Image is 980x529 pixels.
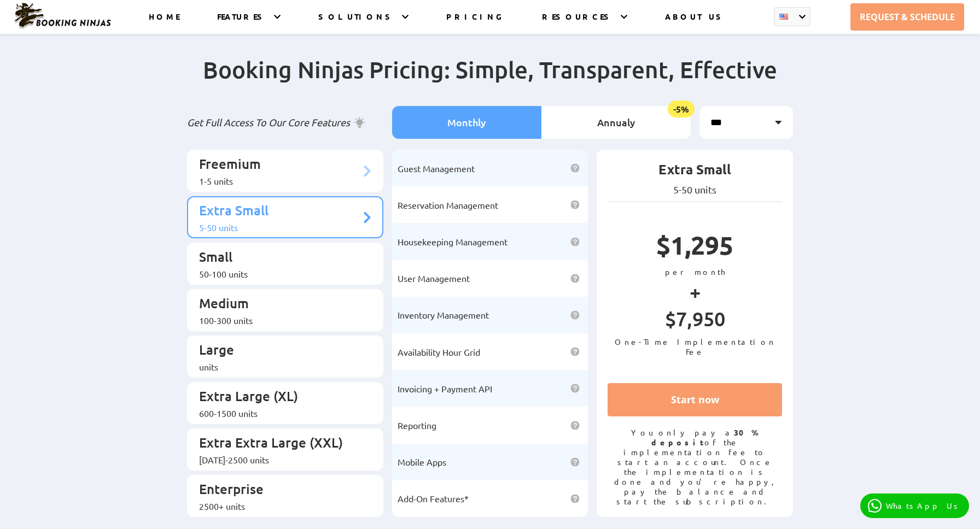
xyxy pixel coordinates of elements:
[608,267,782,277] p: per month
[668,101,695,117] span: -5%
[860,493,969,518] a: WhatsApp Us
[199,501,360,512] div: 2500+ units
[199,434,360,454] p: Extra Extra Large (XXL)
[541,106,691,139] li: Annualy
[398,456,446,467] span: Mobile Apps
[398,163,475,174] span: Guest Management
[199,268,360,279] div: 50-100 units
[199,341,360,361] p: Large
[187,116,383,129] p: Get Full Access To Our Core Features
[608,229,782,267] p: $1,295
[187,55,793,106] h2: Booking Ninjas Pricing: Simple, Transparent, Effective
[570,163,580,173] img: help icon
[199,175,360,186] div: 1-5 units
[570,347,580,356] img: help icon
[199,408,360,419] div: 600-1500 units
[149,11,179,34] a: HOME
[199,361,360,372] div: units
[665,11,726,34] a: ABOUT US
[570,421,580,430] img: help icon
[651,427,759,447] strong: 30% deposit
[446,11,504,34] a: PRICING
[398,273,470,284] span: User Management
[398,383,492,394] span: Invoicing + Payment API
[608,337,782,356] p: One-Time Implementation Fee
[542,11,614,34] a: RESOURCES
[392,106,541,139] li: Monthly
[398,420,436,431] span: Reporting
[199,387,360,408] p: Extra Large (XL)
[199,202,360,222] p: Extra Small
[398,199,498,210] span: Reservation Management
[217,11,267,34] a: FEATURES
[570,237,580,246] img: help icon
[398,346,480,357] span: Availability Hour Grid
[398,309,489,320] span: Inventory Management
[199,454,360,465] div: [DATE]-2500 units
[398,236,507,247] span: Housekeeping Management
[886,501,961,510] p: WhatsApp Us
[608,383,782,416] a: Start now
[199,248,360,268] p: Small
[199,155,360,175] p: Freemium
[199,222,360,233] div: 5-50 units
[199,295,360,315] p: Medium
[199,480,360,501] p: Enterprise
[398,493,469,504] span: Add-On Features*
[608,307,782,337] p: $7,950
[570,494,580,503] img: help icon
[608,277,782,307] p: +
[608,184,782,196] p: 5-50 units
[570,457,580,467] img: help icon
[318,11,395,34] a: SOLUTIONS
[199,315,360,326] div: 100-300 units
[570,384,580,393] img: help icon
[608,161,782,184] p: Extra Small
[570,200,580,209] img: help icon
[570,274,580,283] img: help icon
[608,427,782,506] p: You only pay a of the implementation fee to start an account. Once the implementation is done and...
[570,310,580,320] img: help icon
